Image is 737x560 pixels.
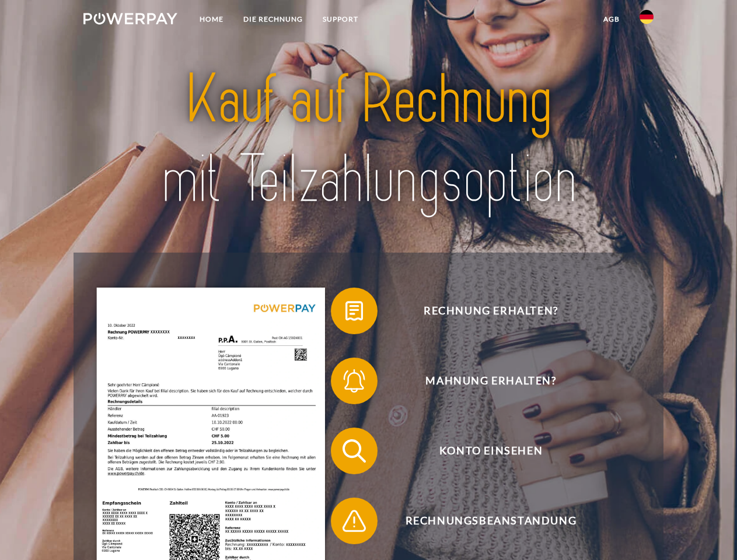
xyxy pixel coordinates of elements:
img: de [640,10,654,24]
a: SUPPORT [313,9,368,30]
span: Mahnung erhalten? [348,358,634,404]
span: Rechnung erhalten? [348,288,634,334]
button: Mahnung erhalten? [331,358,634,404]
img: logo-powerpay-white.svg [83,13,177,24]
img: qb_bill.svg [340,296,369,325]
span: Rechnungsbeanstandung [348,498,634,544]
a: agb [593,9,630,30]
span: Konto einsehen [348,428,634,474]
button: Rechnung erhalten? [331,288,634,334]
img: qb_bell.svg [340,366,369,395]
a: DIE RECHNUNG [233,9,313,30]
img: qb_search.svg [340,436,369,466]
img: qb_warning.svg [340,506,369,535]
a: Home [190,9,233,30]
button: Konto einsehen [331,428,634,474]
img: title-powerpay_de.svg [111,56,626,223]
button: Rechnungsbeanstandung [331,498,634,544]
